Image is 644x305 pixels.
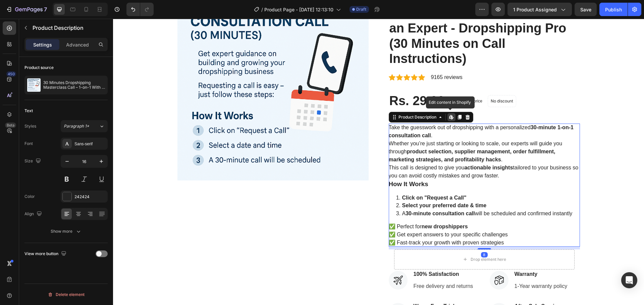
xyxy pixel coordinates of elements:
[5,123,16,128] div: Beta
[66,41,89,48] p: Advanced
[301,263,360,272] p: Free delivery and returns
[276,106,461,120] strong: 30-minute 1-on-1 consultation call
[74,141,106,147] div: Sans-serif
[276,162,315,169] strong: How It Works
[507,3,572,16] button: 1 product assigned
[289,176,354,182] strong: Click on "Request a Call"
[33,24,105,32] p: Product Description
[24,210,43,219] div: Align
[6,71,16,77] div: 450
[317,54,350,63] div: Rich Text Editor. Editing area: main
[44,5,47,13] p: 7
[3,3,50,16] button: 7
[276,130,442,144] strong: product selection, supplier management, order fulfillment, marketing strategies, and profitabilit...
[599,3,628,16] button: Publish
[113,19,644,305] iframe: Design area
[318,55,350,63] p: 9165 reviews
[289,191,467,199] p: A will be scheduled and confirmed instantly
[24,123,36,129] div: Styles
[24,194,35,200] div: Color
[276,205,395,227] p: ✅ Perfect for ✅ Get expert answers to your specific challenges ✅ Fast-track your growth with prov...
[284,95,325,101] div: Product Description
[126,3,154,16] div: Undo/Redo
[24,141,33,147] div: Font
[289,184,374,189] strong: Select your preferred date & time
[276,146,466,160] p: This call is designed to give you tailored to your business so you can avoid costly mistakes and ...
[74,194,106,200] div: 242424
[24,157,42,166] div: Size
[61,120,108,132] button: Paragraph 1*
[51,228,82,235] div: Show more
[337,80,369,84] p: No compare price
[621,272,637,288] div: Open Intercom Messenger
[378,79,400,85] p: No discount
[24,225,108,237] button: Show more
[24,289,108,300] button: Delete element
[356,6,366,12] span: Draft
[401,251,454,259] p: Warranty
[292,192,362,198] strong: 30-minute consultation call
[301,284,349,292] p: Worry-Free Trial
[401,284,447,292] p: After-Sale Service
[513,6,557,13] span: 1 product assigned
[401,263,454,272] p: 1-Year warranty policy
[580,7,591,12] span: Save
[261,6,263,13] span: /
[300,251,361,260] div: Rich Text Editor. Editing area: main
[43,80,105,90] p: 30 Minutes Dropshipping Masterclass Call – 1-on-1 With an Expert - Dropshipping Pro (30 Minutes o...
[64,123,89,129] span: Paragraph 1*
[276,106,461,144] p: Take the guesswork out of dropshipping with a personalized . Whether you’re just starting or look...
[24,65,54,71] div: Product source
[351,146,400,152] strong: actionable insights
[48,291,85,299] div: Delete element
[301,251,360,259] p: 100% Satisfaction
[24,108,33,114] div: Text
[358,238,393,243] div: Drop element here
[27,78,41,92] img: product feature img
[309,205,355,211] strong: new dropshippers
[24,249,68,258] div: View more button
[605,6,622,13] div: Publish
[575,3,597,16] button: Save
[276,74,332,91] div: Rs. 29.00
[368,233,375,239] div: 8
[264,6,333,13] span: Product Page - [DATE] 12:13:10
[33,41,52,48] p: Settings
